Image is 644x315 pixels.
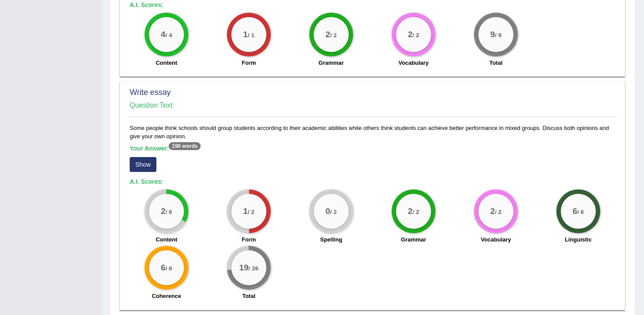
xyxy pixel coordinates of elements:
small: / 2 [413,32,419,38]
small: / 2 [330,32,337,38]
small: / 6 [166,209,172,216]
label: Content [156,235,177,244]
big: 2 [490,206,495,216]
small: / 26 [248,266,258,272]
label: Form [242,59,256,67]
div: Some people think schools should group students according to their academic abilities while other... [127,124,617,305]
small: / 9 [495,32,502,38]
button: Show [130,157,156,172]
label: Grammar [401,235,426,244]
small: / 2 [248,209,255,216]
small: / 2 [495,209,502,216]
label: Vocabulary [481,235,511,244]
big: 2 [408,30,413,39]
label: Total [489,59,502,67]
label: Linguistic [565,235,591,244]
h4: Question Text: [130,101,615,109]
small: / 6 [577,209,584,216]
big: 2 [408,206,413,216]
big: 1 [243,30,248,39]
big: 2 [326,30,330,39]
h2: Write essay [130,88,615,97]
big: 9 [490,30,495,39]
label: Total [242,292,255,300]
label: Content [156,59,177,67]
big: 0 [326,206,330,216]
big: 1 [243,206,248,216]
label: Coherence [152,292,181,300]
small: / 4 [166,32,172,38]
big: 4 [161,30,166,39]
big: 6 [573,206,577,216]
b: Your Answer: [130,145,201,152]
b: A.I. Scores: [130,1,163,8]
big: 6 [161,263,166,273]
label: Form [242,235,256,244]
small: / 1 [248,32,255,38]
label: Grammar [318,59,344,67]
b: A.I. Scores: [130,178,163,185]
small: / 2 [413,209,419,216]
label: Spelling [320,235,343,244]
small: / 2 [330,209,337,216]
big: 19 [239,263,248,273]
label: Vocabulary [398,59,428,67]
small: / 6 [166,266,172,272]
sup: 190 words [169,142,201,150]
big: 2 [161,206,166,216]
